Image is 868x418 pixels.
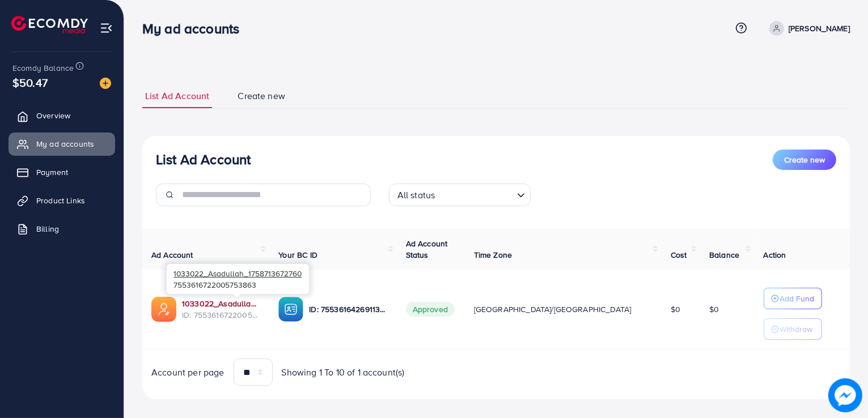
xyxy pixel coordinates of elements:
a: Overview [9,104,115,127]
span: Product Links [36,195,85,206]
img: menu [100,22,113,35]
h3: List Ad Account [156,151,251,168]
span: Payment [36,167,68,178]
span: Time Zone [474,249,512,261]
a: Payment [9,161,115,184]
a: Product Links [9,189,115,212]
h3: My ad accounts [142,20,248,37]
span: $0 [709,304,719,315]
button: Create new [773,150,836,170]
span: List Ad Account [145,89,209,103]
div: 7553616722005753863 [167,264,309,294]
span: Overview [36,110,70,121]
a: My ad accounts [9,133,115,155]
p: [PERSON_NAME] [789,22,850,35]
span: [GEOGRAPHIC_DATA]/[GEOGRAPHIC_DATA] [474,304,632,315]
span: Ad Account Status [406,238,448,261]
img: ic-ads-acc.e4c84228.svg [151,297,176,322]
span: Action [764,249,786,261]
p: Withdraw [780,322,813,336]
span: All status [395,187,438,203]
span: $0 [671,304,680,315]
p: Add Fund [780,292,815,305]
span: Cost [671,249,687,261]
button: Add Fund [764,288,822,309]
span: Account per page [151,366,225,379]
span: 1033022_Asadullah_1758713672760 [173,268,302,279]
button: Withdraw [764,318,822,340]
a: 1033022_Asadullah_1758713672760 [182,298,260,309]
input: Search for option [438,185,512,203]
img: logo [11,16,88,33]
span: Ad Account [151,249,193,261]
span: Showing 1 To 10 of 1 account(s) [282,366,405,379]
span: Ecomdy Balance [12,62,74,74]
a: Billing [9,217,115,240]
span: Create new [238,89,285,103]
span: ID: 7553616722005753863 [182,309,260,321]
img: image [100,78,111,89]
span: Approved [406,302,455,317]
p: ID: 7553616426911399943 [309,302,387,316]
div: Search for option [389,184,531,206]
span: Create new [784,154,825,165]
span: Balance [709,249,739,261]
span: $50.47 [12,74,48,91]
span: Billing [36,223,59,234]
span: Your BC ID [278,249,317,261]
img: ic-ba-acc.ded83a64.svg [278,297,303,322]
img: image [828,378,862,412]
a: [PERSON_NAME] [765,21,850,36]
span: My ad accounts [36,138,94,150]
